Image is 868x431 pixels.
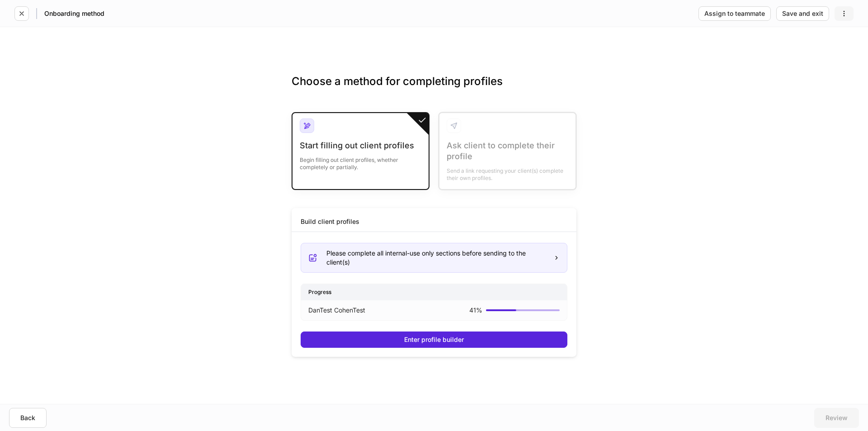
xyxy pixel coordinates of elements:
[308,306,365,315] p: DanTest CohenTest
[301,284,567,300] div: Progress
[704,10,765,17] div: Assign to teammate
[782,10,823,17] div: Save and exit
[469,306,482,315] p: 41 %
[301,332,567,348] button: Enter profile builder
[20,415,35,421] div: Back
[300,140,421,151] div: Start filling out client profiles
[776,6,829,21] button: Save and exit
[404,336,464,343] div: Enter profile builder
[292,74,576,103] h3: Choose a method for completing profiles
[698,6,771,21] button: Assign to teammate
[301,217,359,226] div: Build client profiles
[44,9,104,18] h5: Onboarding method
[326,249,546,267] div: Please complete all internal-use only sections before sending to the client(s)
[300,151,421,171] div: Begin filling out client profiles, whether completely or partially.
[9,408,47,428] button: Back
